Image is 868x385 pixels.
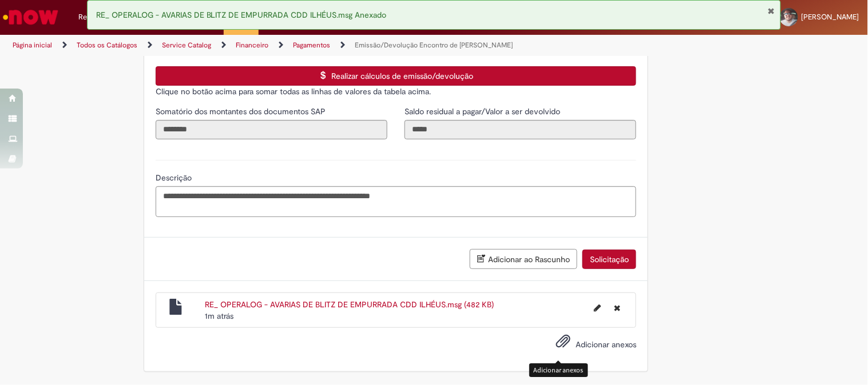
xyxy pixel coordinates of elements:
span: Descrição [156,173,194,183]
a: Pagamentos [293,41,330,50]
input: Saldo residual a pagar/Valor a ser devolvido [405,120,636,139]
span: 1m atrás [205,311,233,321]
span: [PERSON_NAME] [802,12,859,22]
img: ServiceNow [1,6,60,29]
textarea: Descrição [156,186,636,217]
time: 27/08/2025 16:52:14 [205,311,233,321]
span: Somente leitura - Saldo residual a pagar/Valor a ser devolvido [405,106,562,117]
button: Solicitação [582,250,636,269]
button: Realizar cálculos de emissão/devolução [156,66,636,86]
button: Adicionar anexos [553,331,573,357]
button: Fechar Notificação [767,6,775,15]
button: Excluir RE_ OPERALOG - AVARIAS DE BLITZ DE EMPURRADA CDD ILHÉUS.msg [607,299,627,317]
ul: Trilhas de página [9,35,570,56]
p: Clique no botão acima para somar todas as linhas de valores da tabela acima. [156,86,636,97]
span: Adicionar anexos [576,339,636,350]
input: Somatório dos montantes dos documentos SAP [156,120,387,139]
a: Service Catalog [162,41,211,50]
button: Adicionar ao Rascunho [470,249,577,269]
span: Somente leitura - Somatório dos montantes dos documentos SAP [156,106,328,117]
div: Adicionar anexos [529,363,588,376]
a: Todos os Catálogos [77,41,137,50]
button: Editar nome de arquivo RE_ OPERALOG - AVARIAS DE BLITZ DE EMPURRADA CDD ILHÉUS.msg [587,299,608,317]
a: Página inicial [13,41,52,50]
a: Financeiro [236,41,268,50]
a: Emissão/Devolução Encontro de [PERSON_NAME] [355,41,513,50]
span: Requisições [78,11,118,23]
label: Somente leitura - Somatório dos montantes dos documentos SAP [156,106,328,117]
span: RE_ OPERALOG - AVARIAS DE BLITZ DE EMPURRADA CDD ILHÉUS.msg Anexado [96,10,387,20]
a: RE_ OPERALOG - AVARIAS DE BLITZ DE EMPURRADA CDD ILHÉUS.msg (482 KB) [205,299,494,310]
label: Somente leitura - Saldo residual a pagar/Valor a ser devolvido [405,106,562,117]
